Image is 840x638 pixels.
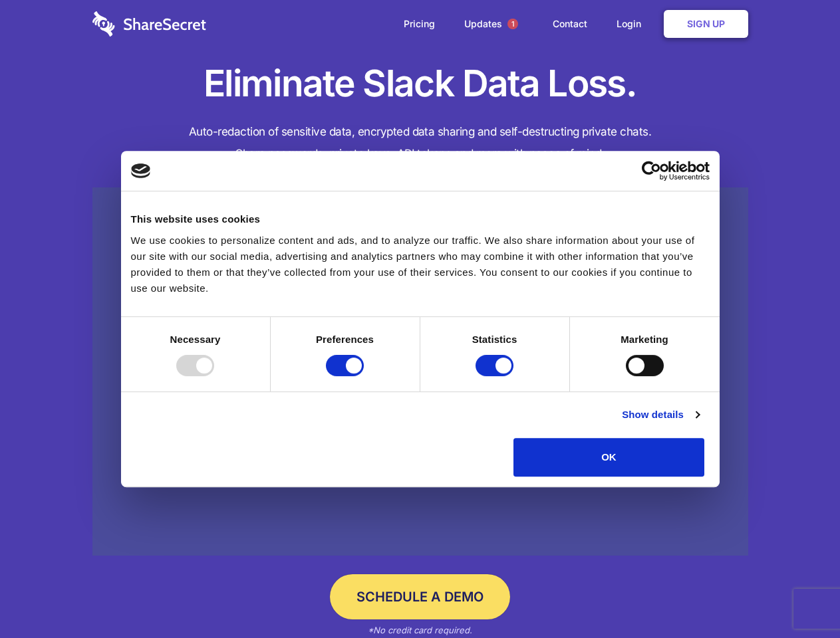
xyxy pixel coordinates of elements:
a: Usercentrics Cookiebot - opens in a new window [593,161,710,181]
span: 1 [507,19,518,29]
strong: Preferences [316,334,374,345]
div: This website uses cookies [131,211,710,227]
a: Wistia video thumbnail [92,187,748,556]
img: logo-wordmark-white-trans-d4663122ce5f474addd5e946df7df03e33cb6a1c49d2221995e7729f52c070b2.svg [92,11,206,37]
a: Pricing [390,3,448,45]
strong: Necessary [170,334,221,345]
a: Contact [539,3,601,45]
strong: Statistics [472,334,517,345]
div: We use cookies to personalize content and ads, and to analyze our traffic. We also share informat... [131,233,710,296]
a: Sign Up [664,10,748,38]
a: Show details [622,407,699,423]
strong: Marketing [621,334,668,345]
em: *No credit card required. [368,625,472,635]
a: Schedule a Demo [330,574,510,619]
h1: Eliminate Slack Data Loss. [92,60,748,108]
button: OK [513,438,704,477]
a: Login [603,3,661,45]
h4: Auto-redaction of sensitive data, encrypted data sharing and self-destructing private chats. Shar... [92,121,748,165]
img: logo [131,163,151,178]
